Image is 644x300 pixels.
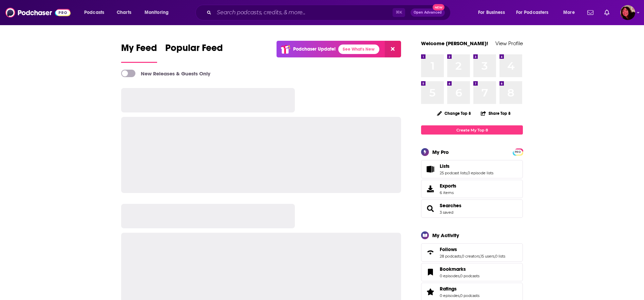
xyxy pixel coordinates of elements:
button: open menu [473,7,513,18]
span: More [563,8,575,17]
a: Follows [423,248,437,257]
span: Open Advanced [414,11,442,14]
a: 0 lists [495,254,505,259]
span: Follows [440,246,457,252]
span: My Feed [121,42,157,58]
a: New Releases & Guests Only [121,70,210,77]
span: PRO [514,149,522,155]
a: 15 users [480,254,494,259]
a: 3 saved [440,210,453,215]
a: Show notifications dropdown [585,7,596,18]
a: 25 podcast lists [440,171,467,175]
span: For Podcasters [516,8,549,17]
span: , [459,273,460,278]
button: open menu [558,7,583,18]
span: , [467,171,468,175]
span: ⌘ K [393,8,405,17]
input: Search podcasts, credits, & more... [214,7,393,18]
span: Charts [117,8,131,17]
div: My Pro [432,149,449,155]
span: Lists [440,163,450,169]
a: Ratings [440,286,479,292]
a: Welcome [PERSON_NAME]! [421,40,488,47]
a: Bookmarks [423,267,437,277]
span: 6 items [440,190,456,195]
span: , [494,254,495,259]
img: Podchaser - Follow, Share and Rate Podcasts [5,6,71,19]
p: Podchaser Update! [293,46,336,52]
span: , [459,293,460,298]
button: open menu [140,7,177,18]
span: , [461,254,462,259]
a: Popular Feed [165,42,223,63]
button: Open AdvancedNew [411,8,445,17]
button: Change Top 8 [433,109,475,118]
a: Searches [423,204,437,213]
a: 0 episodes [440,273,459,278]
a: Follows [440,246,505,252]
a: 0 podcasts [460,293,479,298]
a: 28 podcasts [440,254,461,259]
a: See What's New [338,45,379,54]
span: Exports [423,184,437,194]
span: Bookmarks [421,263,523,281]
a: 0 episodes [440,293,459,298]
span: New [433,4,445,11]
span: Ratings [440,286,457,292]
a: My Feed [121,42,157,63]
div: My Activity [432,232,459,239]
span: , [480,254,480,259]
a: Bookmarks [440,266,479,272]
a: 0 episode lists [468,171,493,175]
button: Share Top 8 [480,107,511,120]
button: Show profile menu [620,5,635,20]
a: Create My Top 8 [421,125,523,135]
a: PRO [514,149,522,154]
span: For Business [478,8,505,17]
a: Ratings [423,287,437,297]
a: Show notifications dropdown [602,7,612,18]
a: Exports [421,180,523,198]
a: View Profile [495,40,523,47]
span: Searches [421,199,523,218]
span: Bookmarks [440,266,466,272]
span: Popular Feed [165,42,223,58]
div: Search podcasts, credits, & more... [202,5,457,20]
a: Lists [423,164,437,174]
span: Logged in as Kathryn-Musilek [620,5,635,20]
a: Searches [440,202,461,209]
span: Exports [440,183,456,189]
span: Podcasts [84,8,104,17]
button: open menu [79,7,113,18]
a: Lists [440,163,493,169]
span: Lists [421,160,523,178]
a: Charts [112,7,135,18]
a: 0 creators [462,254,480,259]
span: Monitoring [145,8,169,17]
a: 0 podcasts [460,273,479,278]
button: open menu [512,7,558,18]
img: User Profile [620,5,635,20]
span: Follows [421,243,523,262]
